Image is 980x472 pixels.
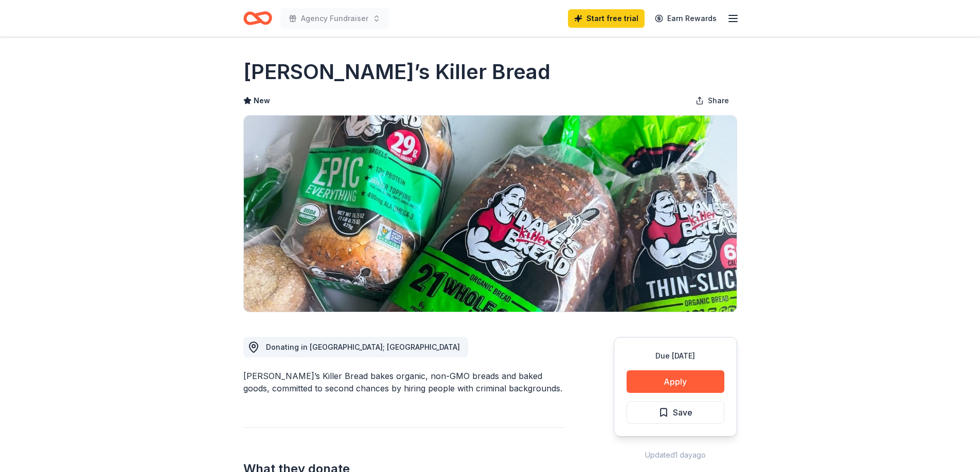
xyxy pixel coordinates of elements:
span: Share [708,95,729,107]
span: New [254,95,270,107]
button: Share [687,90,737,111]
span: Save [673,406,692,419]
button: Apply [627,370,724,393]
span: Agency Fundraiser [301,12,368,25]
div: [PERSON_NAME]’s Killer Bread bakes organic, non-GMO breads and baked goods, committed to second c... [243,370,564,394]
span: Donating in [GEOGRAPHIC_DATA]; [GEOGRAPHIC_DATA] [266,343,460,351]
div: Updated 1 day ago [614,449,737,461]
a: Earn Rewards [649,9,723,28]
a: Start free trial [568,9,645,28]
a: Home [243,6,272,30]
h1: [PERSON_NAME]’s Killer Bread [243,58,550,86]
button: Save [627,401,724,424]
button: Agency Fundraiser [280,8,389,29]
img: Image for Dave’s Killer Bread [244,116,737,312]
div: Due [DATE] [627,350,724,362]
